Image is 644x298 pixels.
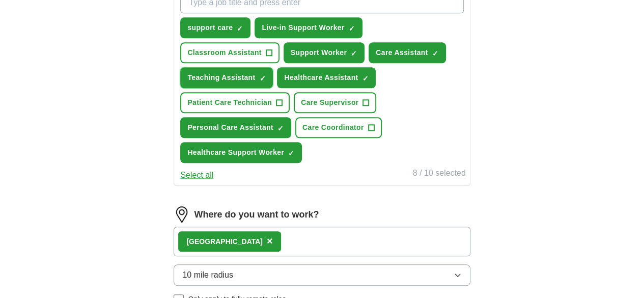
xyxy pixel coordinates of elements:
span: support care [187,22,233,33]
button: Classroom Assistant [180,42,279,63]
span: × [267,235,273,247]
span: 10 mile radius [182,269,233,281]
div: 8 / 10 selected [413,167,466,181]
span: Patient Care Technician [187,97,272,108]
span: Care Supervisor [301,97,358,108]
button: Care Assistant✓ [369,42,445,63]
img: location.png [174,206,190,223]
span: Care Coordinator [302,122,364,133]
button: Select all [180,169,213,181]
button: Healthcare Support Worker✓ [180,142,302,163]
span: Support Worker [291,47,347,58]
span: ✓ [351,49,357,58]
span: ✓ [237,24,243,33]
span: ✓ [349,24,355,33]
span: Healthcare Assistant [284,72,358,83]
button: Care Supervisor [294,92,376,113]
span: ✓ [362,74,368,83]
span: ✓ [432,49,438,58]
button: Healthcare Assistant✓ [277,67,376,88]
span: ✓ [277,124,284,132]
span: Healthcare Support Worker [187,147,284,158]
button: Live-in Support Worker✓ [255,17,362,38]
button: Support Worker✓ [284,42,365,63]
label: Where do you want to work? [194,208,319,222]
button: 10 mile radius [174,264,470,286]
span: ✓ [288,149,294,157]
span: Classroom Assistant [187,47,261,58]
span: ✓ [259,74,265,83]
div: [GEOGRAPHIC_DATA] [186,236,263,247]
button: × [267,234,273,249]
span: Care Assistant [376,47,428,58]
span: Live-in Support Worker [262,22,344,33]
button: Care Coordinator [295,117,382,138]
button: Personal Care Assistant✓ [180,117,291,138]
button: support care✓ [180,17,250,38]
button: Patient Care Technician [180,92,290,113]
button: Teaching Assistant✓ [180,67,273,88]
span: Personal Care Assistant [187,122,273,133]
span: Teaching Assistant [187,72,255,83]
